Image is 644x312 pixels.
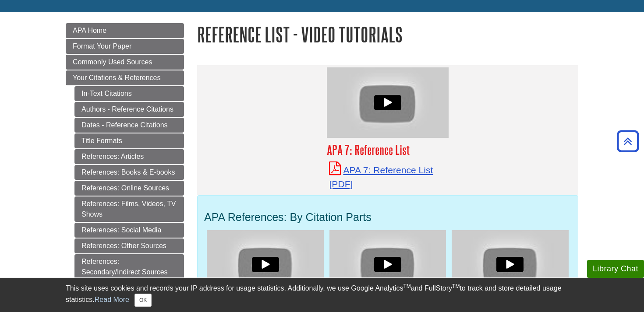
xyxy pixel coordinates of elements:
[327,67,448,138] div: Video: APA 7: Reference List
[452,283,460,289] sup: TM
[452,230,569,298] div: Video:Publication Date in an APA Reference
[74,223,184,238] a: References: Social Media
[74,254,184,280] a: References: Secondary/Indirect Sources
[74,133,184,148] a: Title Formats
[73,42,131,50] span: Format Your Paper
[74,196,184,222] a: References: Films, Videos, TV Shows
[73,58,152,66] span: Commonly Used Sources
[95,296,129,303] a: Read More
[74,102,184,117] a: Authors - Reference Citations
[74,118,184,133] a: Dates - Reference Citations
[73,74,160,81] span: Your Citations & References
[614,135,642,147] a: Back to Top
[204,211,571,224] h3: APA References: By Citation Parts
[74,165,184,180] a: References: Books & E-books
[327,142,448,158] h3: APA 7: Reference List
[403,283,410,289] sup: TM
[73,27,106,34] span: APA Home
[197,23,578,46] h1: Reference List - Video Tutorials
[66,55,184,70] a: Commonly Used Sources
[66,39,184,54] a: Format Your Paper
[587,260,644,278] button: Library Chat
[329,165,433,189] a: APA 7: Reference List
[66,23,184,38] a: APA Home
[74,149,184,164] a: References: Articles
[134,294,152,307] button: Close
[74,86,184,101] a: In-Text Citations
[66,283,578,307] div: This site uses cookies and records your IP address for usage statistics. Additionally, we use Goo...
[207,230,324,298] div: Video: Understanding the Parts of an APA Reference
[74,238,184,253] a: References: Other Sources
[74,181,184,196] a: References: Online Sources
[66,70,184,85] a: Your Citations & References
[329,230,446,298] div: Video: Authors in an APA Reference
